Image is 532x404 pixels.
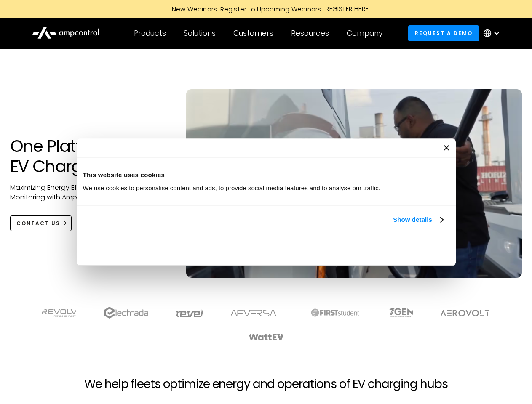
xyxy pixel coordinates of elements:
div: Resources [291,29,329,38]
h1: One Platform for EV Charging Hubs [10,136,170,176]
div: Products [134,29,166,38]
div: REGISTER HERE [326,4,369,13]
h2: We help fleets optimize energy and operations of EV charging hubs [84,377,447,391]
div: Customers [233,29,273,38]
div: Solutions [184,29,216,38]
a: CONTACT US [10,215,72,231]
img: Aerovolt Logo [440,310,490,316]
a: Show details [393,215,443,225]
a: New Webinars: Register to Upcoming WebinarsREGISTER HERE [77,4,456,13]
button: Okay [325,234,446,259]
a: Request a demo [408,25,479,41]
div: This website uses cookies [83,170,449,180]
p: Maximizing Energy Efficiency, Uptime, and 24/7 Monitoring with Ampcontrol Solutions [10,183,170,202]
img: electrada logo [104,307,148,319]
span: We use cookies to personalise content and ads, to provide social media features and to analyse ou... [83,184,381,191]
div: Company [347,29,382,38]
img: WattEV logo [249,334,284,340]
div: CONTACT US [16,220,60,227]
button: Close banner [444,145,449,151]
div: New Webinars: Register to Upcoming Webinars [163,5,326,13]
